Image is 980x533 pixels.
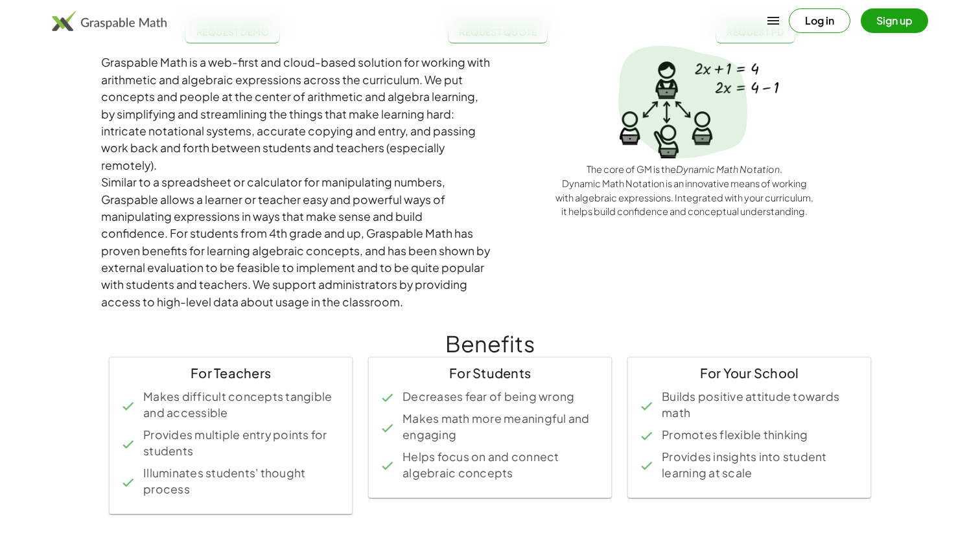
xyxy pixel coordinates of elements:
[638,389,860,421] li: Builds positive attitude towards math
[861,8,928,33] button: Sign up
[618,45,747,159] img: Spotlight
[628,357,870,389] div: For Your School
[638,427,860,443] li: Promotes flexible thinking
[101,54,490,174] div: Graspable Math is a web-first and cloud-based solution for working with arithmetic and algebraic ...
[676,163,780,175] em: Dynamic Math Notation
[109,331,871,357] h1: Benefits
[101,174,490,310] div: Similar to a spreadsheet or calculator for manipulating numbers, Graspable allows a learner or te...
[120,389,342,421] li: Makes difficult concepts tangible and accessible
[379,449,601,481] li: Helps focus on and connect algebraic concepts
[789,8,850,33] button: Log in
[120,427,342,459] li: Provides multiple entry points for students
[379,389,601,405] li: Decreases fear of being wrong
[120,465,342,497] li: Illuminates students' thought process
[110,357,352,389] div: For Teachers
[638,449,860,481] li: Provides insights into student learning at scale
[555,163,814,218] div: The core of GM is the . Dynamic Math Notation is an innovative means of working with algebraic ex...
[379,411,601,443] li: Makes math more meaningful and engaging
[369,357,611,389] div: For Students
